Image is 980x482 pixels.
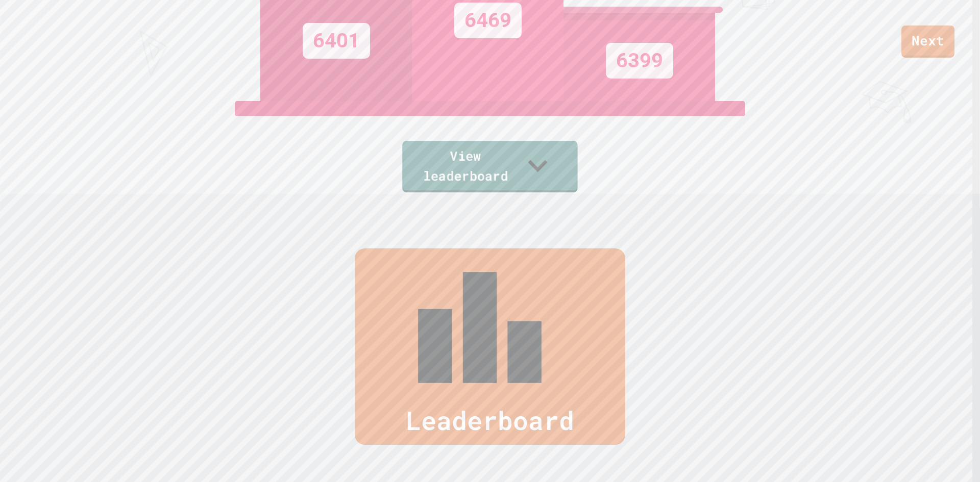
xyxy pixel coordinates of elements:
[606,43,673,79] div: 6399
[303,23,370,59] div: 6401
[454,3,522,38] div: 6469
[402,141,577,192] a: View leaderboard
[901,26,954,58] a: Next
[355,248,625,445] div: Leaderboard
